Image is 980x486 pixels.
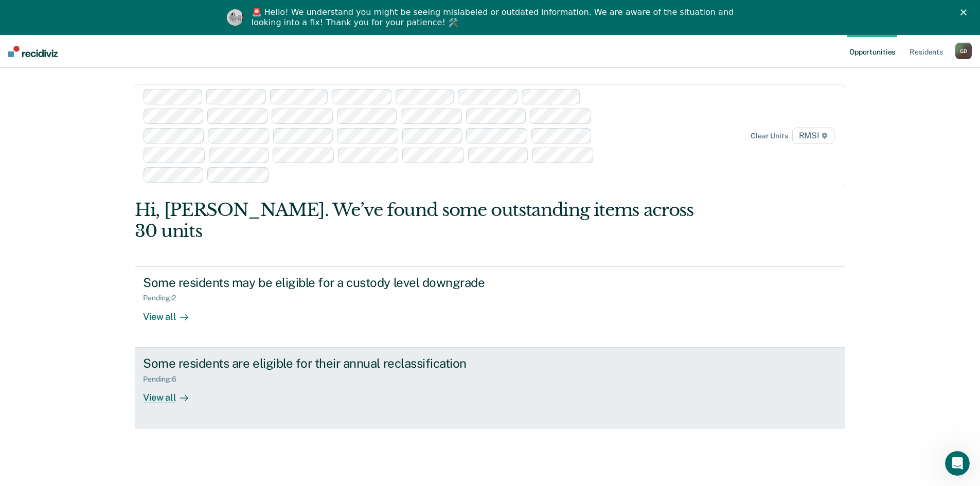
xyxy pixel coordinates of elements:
div: Pending : 2 [143,294,184,302]
div: Pending : 6 [143,375,185,384]
div: Hi, [PERSON_NAME]. We’ve found some outstanding items across 30 units [135,200,703,242]
div: G D [955,43,972,59]
a: Some residents may be eligible for a custody level downgradePending:2View all [135,266,845,348]
div: Some residents may be eligible for a custody level downgrade [143,275,504,290]
img: Recidiviz [8,46,58,57]
div: Clear units [751,132,788,140]
img: Profile image for Kim [227,9,243,26]
a: Some residents are eligible for their annual reclassificationPending:6View all [135,348,845,428]
iframe: Intercom live chat [945,451,970,476]
a: Residents [907,35,945,68]
div: View all [143,302,201,322]
div: 🚨 Hello! We understand you might be seeing mislabeled or outdated information. We are aware of th... [252,7,737,28]
a: Opportunities [847,35,897,68]
div: Some residents are eligible for their annual reclassification [143,356,504,371]
div: Close [960,9,971,15]
div: View all [143,383,201,403]
button: GD [955,43,972,59]
span: RMSI [792,128,834,144]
